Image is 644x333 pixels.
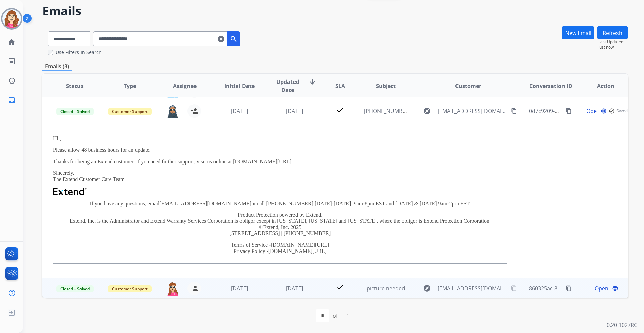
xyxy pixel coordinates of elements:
span: Saved [616,108,628,114]
mat-icon: explore [423,107,431,115]
span: Updated Date [273,78,303,94]
p: Hi , [53,135,507,142]
span: [DATE] [286,285,303,292]
mat-icon: language [601,108,607,114]
mat-icon: clear [218,35,224,43]
button: Refresh [597,26,628,39]
div: of [333,312,338,320]
img: agent-avatar [166,104,179,118]
label: Use Filters In Search [56,49,102,56]
mat-icon: history [8,77,16,85]
span: Closed – Solved [56,108,94,115]
span: Conversation ID [529,82,572,90]
th: Action [573,74,628,98]
mat-icon: content_copy [566,285,572,291]
a: [DOMAIN_NAME][URL] [271,242,329,248]
img: Extend Logo [53,188,87,195]
mat-icon: check [336,283,344,291]
span: picture needed [367,285,405,292]
mat-icon: content_copy [511,108,517,114]
p: 0.20.1027RC [607,321,637,329]
mat-icon: home [8,38,16,46]
a: [DOMAIN_NAME][URL] [268,248,327,254]
span: Customer Support [108,108,152,115]
span: Initial Date [224,82,255,90]
img: agent-avatar [166,282,179,296]
mat-icon: language [612,285,618,291]
span: Just now [598,45,628,50]
span: 0d7c9209-2552-445f-864a-4ac40bd87302 [529,107,631,115]
mat-icon: content_copy [511,285,517,291]
span: Open [586,107,600,115]
mat-icon: search [230,35,238,43]
mat-icon: person_add [190,107,198,115]
mat-icon: content_copy [566,108,572,114]
mat-icon: explore [423,284,431,292]
span: Open [595,284,608,292]
span: Closed – Solved [56,285,94,292]
mat-icon: person_add [190,284,198,292]
a: [EMAIL_ADDRESS][DOMAIN_NAME] [159,201,251,206]
span: [EMAIL_ADDRESS][DOMAIN_NAME] [438,284,507,292]
img: avatar [2,9,21,28]
mat-icon: check_circle_outline [609,108,615,114]
span: Type [124,82,136,90]
span: [DATE] [231,285,248,292]
span: Customer [455,82,481,90]
span: [DATE] [231,107,248,115]
span: [DATE] [286,107,303,115]
span: Status [66,82,84,90]
p: Please allow 48 business hours for an update. [53,147,507,153]
mat-icon: list_alt [8,57,16,65]
span: [EMAIL_ADDRESS][DOMAIN_NAME] [438,107,507,115]
mat-icon: arrow_downward [308,78,316,86]
p: Thanks for being an Extend customer. If you need further support, visit us online at [DOMAIN_NAME... [53,159,507,165]
mat-icon: check [336,106,344,114]
p: Terms of Service - Privacy Policy - [53,242,507,255]
span: Assignee [173,82,197,90]
p: If you have any questions, email or call [PHONE_NUMBER] [DATE]-[DATE], 9am-8pm EST and [DATE] & [... [53,201,507,207]
p: Product Protection powered by Extend. Extend, Inc. is the Administrator and Extend Warranty Servi... [53,212,507,237]
div: 1 [341,309,355,322]
span: [PHONE_NUMBER] photos [364,107,430,115]
span: 860325ac-8ac9-425b-ad18-270ad2708d41 [529,285,633,292]
h2: Emails [42,4,628,18]
mat-icon: inbox [8,96,16,104]
span: Subject [376,82,396,90]
button: New Email [562,26,594,39]
p: Emails (3) [42,62,72,71]
span: SLA [335,82,345,90]
p: Sincerely, The Extend Customer Care Team [53,170,507,182]
span: Customer Support [108,285,152,292]
span: Last Updated: [598,39,628,45]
